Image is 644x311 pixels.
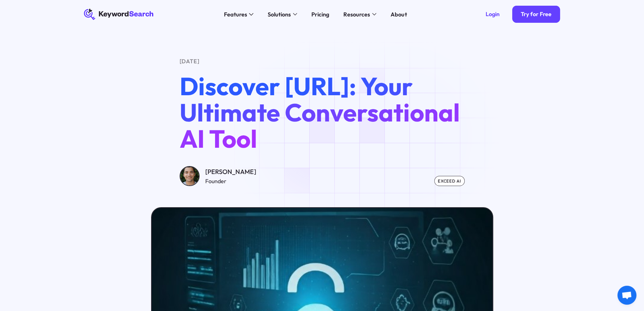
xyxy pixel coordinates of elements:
a: Try for Free [512,6,560,23]
span: Discover [URL]: Your Ultimate Conversational AI Tool [180,70,460,154]
div: Login [486,11,500,18]
div: Open chat [617,286,636,305]
div: [PERSON_NAME] [205,167,256,177]
a: Pricing [307,9,334,20]
div: Features [224,10,247,19]
div: Try for Free [521,11,552,18]
div: Pricing [311,10,329,19]
div: [DATE] [180,57,465,65]
div: Resources [343,10,370,19]
div: Founder [205,177,256,185]
a: About [386,9,411,20]
div: Exceed AI [434,176,465,186]
a: Login [477,6,508,23]
div: Solutions [268,10,291,19]
div: About [391,10,407,19]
